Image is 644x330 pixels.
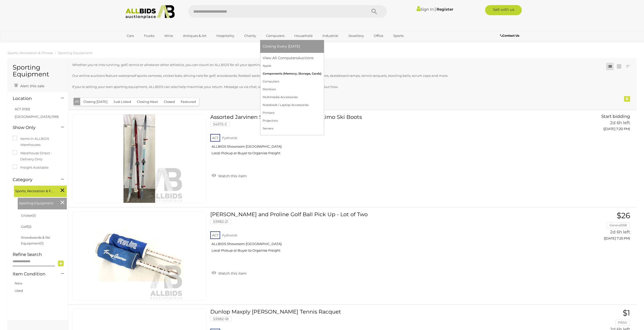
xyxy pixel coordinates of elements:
[161,98,178,106] button: Closed
[13,136,63,148] label: Items in ALLBIDS Warehouses
[13,82,46,89] a: Alert this sale
[15,281,22,285] a: New
[601,114,630,119] span: Start bidding
[15,115,59,119] a: [GEOGRAPHIC_DATA] (199)
[241,32,259,40] a: Charity
[362,5,387,18] button: Search
[161,32,176,40] a: Wine
[434,6,436,12] span: |
[15,187,53,194] span: Sports, Recreation & Fitness
[210,172,248,179] a: Watch this item
[95,212,184,300] img: 53982-21a.jpg
[13,272,53,276] h4: Item Condition
[500,33,521,38] a: Contact Us
[15,107,30,111] a: ACT (1192)
[214,114,538,159] a: Assorted Jarvinen Skis and Dinsport XL Eskimo Ski Boots 54372-3 ACT Fyshwick ALLBIDS Showroom [GE...
[217,174,247,178] span: Watch this item
[485,5,522,15] a: Sell with us
[390,32,407,40] a: Sports
[370,32,387,40] a: Office
[21,225,31,229] a: Golf(2)
[33,213,36,217] span: (1)
[123,32,137,40] a: Cars
[123,40,166,48] a: [GEOGRAPHIC_DATA]
[19,84,44,88] span: Alert this sale
[437,7,453,12] a: Register
[15,289,23,293] a: Used
[134,98,161,106] button: Closing Next
[617,211,630,220] span: $26
[263,32,288,40] a: Computers
[28,225,31,229] span: (2)
[13,252,67,257] h4: Refine Search
[13,150,63,162] label: Warehouse Direct - Delivery Only
[80,98,111,106] button: Closing [DATE]
[140,32,158,40] a: Trucks
[95,114,184,203] img: 54372-3a.JPG
[58,51,92,55] a: Sporting Equipment
[13,165,49,170] label: Freight Available
[180,32,210,40] a: Antiques & Art
[21,235,50,245] a: Snowboards & Ski Equipment(1)
[40,241,44,245] span: (1)
[13,96,53,101] h4: Location
[546,211,631,243] a: $26 GeneralSS8 2d 6h left ([DATE] 7:25 PM)
[21,213,36,217] a: Cricket(1)
[72,84,582,90] p: If you're selling your own sporting equipment, ALLBIDS can also help maximise your return. Messag...
[546,114,631,134] a: Start bidding 2d 6h left ([DATE] 7:20 PM)
[210,269,248,277] a: Watch this item
[8,51,53,55] a: Sports, Recreation & Fitness
[178,98,199,106] button: Featured
[417,7,434,12] a: Sign In
[123,5,178,19] img: Allbids.com.au
[74,98,80,105] button: All
[217,271,247,276] span: Watch this item
[110,98,134,106] button: Just Listed
[13,125,53,130] h4: Show Only
[345,32,367,40] a: Jewellery
[19,199,57,206] span: Sporting Equipment
[72,62,582,68] p: Whether you're into running, golf, tennis or whatever other athletics, you can count on ALLBIDS f...
[500,34,519,37] b: Contact Us
[291,32,316,40] a: Household
[624,96,630,102] div: 6
[214,211,538,256] a: [PERSON_NAME] and Proline Golf Ball Pick Up - Lot of Two 53982-21 ACT Fyshwick ALLBIDS Showroom [...
[319,32,342,40] a: Industrial
[13,177,53,182] h4: Category
[13,64,63,78] h1: Sporting Equipment
[623,308,630,318] span: $1
[213,32,238,40] a: Hospitality
[72,73,582,79] p: Our online auctions feature waterproof sports cameras, cricket bats, driving nets for golf, snowb...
